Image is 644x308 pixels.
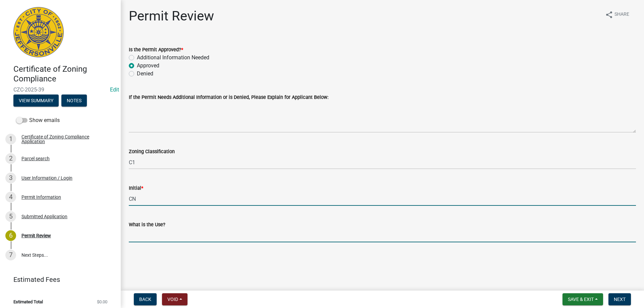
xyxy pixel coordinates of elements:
div: 7 [5,250,16,260]
label: What is the Use? [129,223,165,227]
label: Zoning Classification [129,149,175,154]
span: Share [614,11,629,19]
button: shareShare [600,8,635,21]
div: Permit Information [21,195,61,199]
label: Additional Information Needed [137,54,209,62]
span: $0.00 [97,300,107,304]
div: Submitted Application [21,214,67,219]
wm-modal-confirm: Notes [61,98,87,104]
label: Is the Permit Approved? [129,48,183,52]
wm-modal-confirm: Edit Application Number [110,86,119,93]
span: Next [614,297,626,302]
button: Save & Exit [562,293,603,305]
div: Permit Review [21,233,51,238]
div: 1 [5,134,16,144]
h4: Certificate of Zoning Compliance [13,64,115,84]
label: Show emails [16,116,60,124]
span: Estimated Total [13,300,43,304]
h1: Permit Review [129,8,214,24]
span: CZC-2025-39 [13,86,107,93]
div: Certificate of Zoning Compliance Application [21,134,110,144]
button: View Summary [13,95,59,107]
label: Approved [137,62,159,70]
span: Save & Exit [568,297,594,302]
img: City of Jeffersonville, Indiana [13,7,64,57]
button: Void [162,293,187,305]
wm-modal-confirm: Summary [13,98,59,104]
div: 3 [5,173,16,183]
div: Parcel search [21,156,50,161]
a: Edit [110,86,119,93]
div: 2 [5,153,16,164]
button: Next [608,293,631,305]
label: Denied [137,70,153,78]
button: Notes [61,95,87,107]
div: 4 [5,192,16,202]
span: Back [139,297,151,302]
button: Back [134,293,157,305]
i: share [605,11,613,19]
div: 6 [5,230,16,241]
div: 5 [5,211,16,222]
label: If the Permit Needs Additional Information or is Denied, Please Explain for Applicant Below: [129,95,328,100]
div: User Information / Login [21,176,72,180]
a: Estimated Fees [5,273,110,286]
span: Void [167,297,178,302]
label: Initial [129,186,143,191]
